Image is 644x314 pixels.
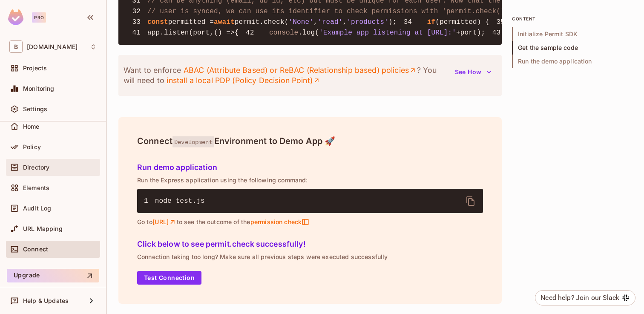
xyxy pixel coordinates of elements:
span: node test.js [155,197,205,205]
a: install a local PDP (Policy Decision Point) [167,75,320,86]
p: Go to to see the outcome of the [137,218,483,226]
span: app.listen(port, [147,29,214,37]
span: 32 [125,6,147,17]
span: () => [214,29,235,37]
span: Workspace: buckstop.com [27,43,78,50]
span: permit.check( [235,18,289,26]
button: delete [460,191,481,211]
span: ); [388,18,397,26]
span: if [427,18,436,26]
span: Projects [23,65,47,72]
div: Need help? Join our Slack [540,293,619,303]
span: Home [23,123,40,130]
img: SReyMgAAAABJRU5ErkJggg== [8,9,23,25]
h5: Click below to see permit.check successfully! [137,240,483,248]
button: See How [450,65,497,79]
span: Monitoring [23,85,55,92]
span: Help & Updates [23,297,69,304]
span: .log( [298,29,319,37]
span: +port); [456,29,485,37]
span: Directory [23,164,49,171]
h5: Run demo application [137,163,483,172]
span: Policy [23,144,41,150]
span: 'products' [347,18,388,26]
span: 'read' [318,18,343,26]
span: , [313,18,318,26]
span: 'None' [289,18,314,26]
span: Elements [23,184,49,191]
span: permission check [250,218,309,226]
span: Get the sample code [512,41,632,55]
span: Settings [23,106,47,112]
span: , [342,18,347,26]
p: Connection taking too long? Make sure all previous steps were executed successfully [137,254,483,260]
a: [URL] [152,218,177,226]
span: Connect [23,246,48,253]
span: Development [172,136,214,147]
span: 'Example app listening at [URL]:' [319,29,456,37]
span: 1 [144,196,155,206]
button: Test Connection [137,271,201,285]
p: Run the Express application using the following command: [137,177,483,184]
span: await [214,18,235,26]
span: console [269,29,298,37]
span: 33 [125,17,147,27]
h4: Connect Environment to Demo App 🚀 [137,136,483,146]
span: Initialize Permit SDK [512,27,632,41]
span: 42 [239,28,261,38]
p: Want to enforce ? You will need to [124,65,450,86]
span: 43 [485,28,507,38]
span: (permitted) { [435,18,489,26]
a: ABAC (Attribute Based) or ReBAC (Relationship based) policies [183,65,417,75]
span: Audit Log [23,205,51,212]
span: { [235,29,239,37]
span: URL Mapping [23,225,63,232]
span: B [9,40,23,53]
button: Upgrade [7,269,99,282]
span: permitted = [168,18,214,26]
span: 35 [489,17,512,27]
span: const [147,18,168,26]
span: 34 [397,17,419,27]
div: Pro [32,12,46,23]
span: // user is synced, we can use its identifier to check permissions with 'permit.check()'. [147,8,513,15]
span: Run the demo application [512,55,632,68]
span: 41 [125,28,147,38]
p: content [512,15,632,22]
